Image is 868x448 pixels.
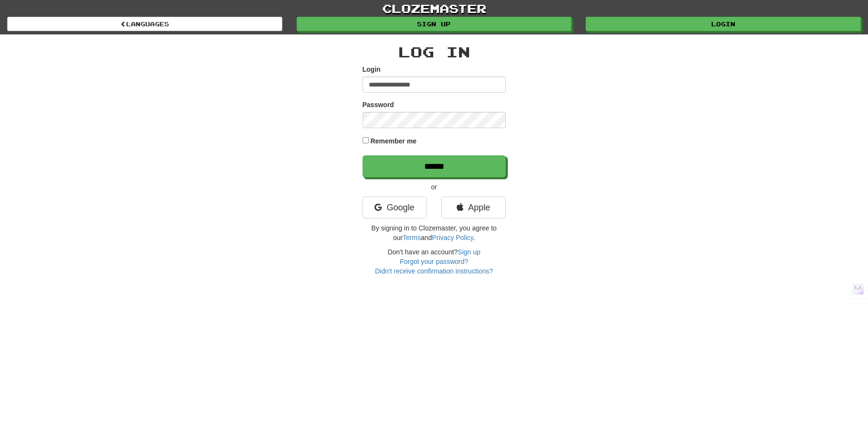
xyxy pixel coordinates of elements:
div: Don't have an account? [363,247,506,276]
h2: Log In [363,44,506,60]
a: Google [363,197,427,219]
a: Sign up [297,17,572,31]
a: Sign up [458,248,480,256]
a: Privacy Policy [432,234,473,241]
p: By signing in to Clozemaster, you agree to our and . [363,223,506,242]
p: or [363,182,506,192]
a: Apple [441,197,506,219]
a: Languages [7,17,282,31]
a: Login [586,17,861,31]
a: Forgot your password? [400,258,468,265]
a: Terms [403,234,421,241]
a: Didn't receive confirmation instructions? [375,267,493,275]
label: Remember me [370,136,417,146]
label: Password [363,100,394,109]
label: Login [363,65,381,74]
